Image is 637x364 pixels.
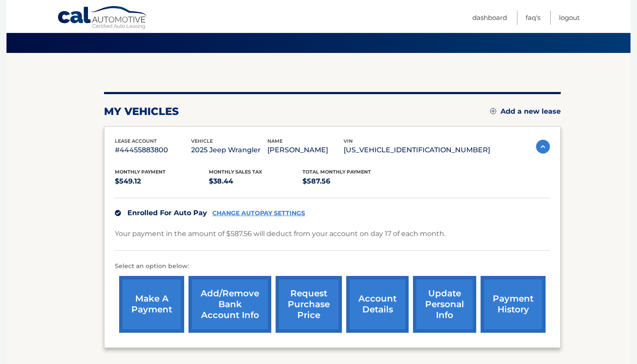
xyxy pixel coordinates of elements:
span: vehicle [191,138,213,144]
p: $587.56 [302,175,396,187]
span: Monthly sales Tax [209,169,262,175]
a: payment history [481,276,546,333]
a: account details [346,276,409,333]
span: Total Monthly Payment [302,169,371,175]
p: [PERSON_NAME] [267,144,344,156]
span: name [267,138,283,144]
a: Dashboard [472,10,507,25]
p: Select an option below: [115,261,550,272]
a: Cal Automotive [57,6,148,31]
a: make a payment [119,276,184,333]
p: [US_VEHICLE_IDENTIFICATION_NUMBER] [344,144,490,156]
a: request purchase price [276,276,342,333]
img: accordion-active.svg [536,140,550,154]
a: Add a new lease [490,107,561,116]
img: check.svg [115,210,121,216]
p: Your payment in the amount of $587.56 will deduct from your account on day 17 of each month. [115,228,445,240]
span: Enrolled For Auto Pay [127,209,207,217]
span: vin [344,138,353,144]
a: Add/Remove bank account info [188,276,271,333]
h2: my vehicles [104,105,179,118]
a: FAQ's [526,10,540,25]
p: $549.12 [115,175,209,187]
a: Logout [559,10,580,25]
a: update personal info [413,276,476,333]
p: $38.44 [209,175,303,187]
span: Monthly Payment [115,169,166,175]
p: 2025 Jeep Wrangler [191,144,267,156]
a: CHANGE AUTOPAY SETTINGS [212,210,305,217]
img: add.svg [490,108,496,114]
p: #44455883800 [115,144,191,156]
span: lease account [115,138,157,144]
